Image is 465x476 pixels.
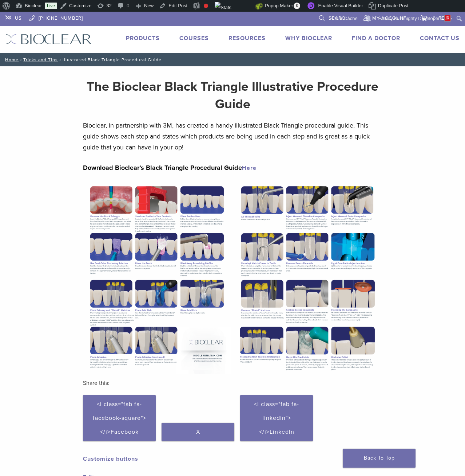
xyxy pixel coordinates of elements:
[215,2,255,11] img: Views over 48 hours. Click for more Jetpack Stats.
[162,423,234,441] a: X
[329,13,360,24] a: Clear Cache
[254,401,299,436] span: <i class="fab fa-linkedin"></i>LinkedIn
[285,35,332,42] a: Why Bioclear
[352,35,400,42] a: Find A Doctor
[93,401,146,436] span: <i class="fab fa-facebook-square"></i>Facebook
[204,4,208,8] div: Focus keyphrase not set
[196,428,200,436] span: X
[228,35,266,42] a: Resources
[58,58,63,62] span: /
[3,57,19,62] a: Home
[126,35,160,42] a: Products
[29,12,83,23] a: [PHONE_NUMBER]
[5,34,92,44] img: Bioclear
[83,164,257,172] strong: Download Bioclear’s Black Triangle Procedural Guide
[240,395,313,441] a: <i class="fab fa-linkedin"></i>LinkedIn
[83,120,382,153] p: Bioclear, in partnership with 3M, has created a handy illustrated Black Triangle procedural guide...
[421,12,452,23] a: 0 items
[83,395,156,441] a: <i class="fab fa-facebook-square"></i>Facebook
[19,58,23,62] span: /
[23,57,58,62] a: Tricks and Tips
[242,164,257,172] a: Here
[45,3,57,9] a: Live
[420,35,460,42] a: Contact Us
[319,12,349,23] a: Search
[83,455,138,463] a: Customize buttons
[294,3,300,9] span: 0
[83,374,382,392] h3: Share this:
[363,12,406,23] a: My Account
[343,449,416,468] a: Back To Top
[376,13,454,24] a: Howdy,
[87,79,378,112] strong: The Bioclear Black Triangle Illustrative Procedure Guide
[179,35,209,42] a: Courses
[5,12,22,23] a: US
[394,16,442,21] span: Builtmighty Developers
